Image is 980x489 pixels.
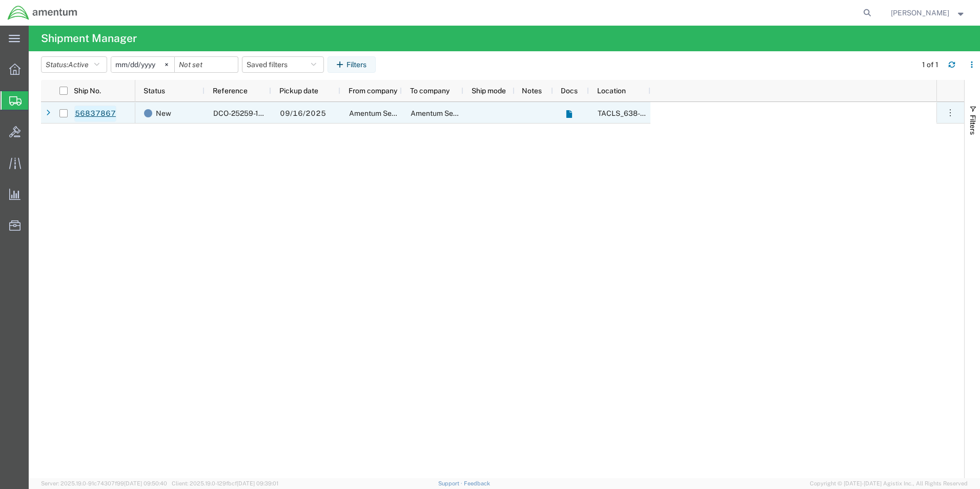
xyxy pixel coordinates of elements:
[598,109,790,117] span: TACLS_638-Bismark, ND
[349,87,397,95] span: From company
[41,56,107,73] button: Status:Active
[328,56,376,73] button: Filters
[213,109,279,117] span: DCO-25259-168251
[561,87,578,95] span: Docs
[7,5,78,21] img: logo
[522,87,542,95] span: Notes
[411,109,487,117] span: Amentum Services, Inc.
[213,87,248,95] span: Reference
[74,87,101,95] span: Ship No.
[41,26,137,51] h4: Shipment Manager
[410,87,450,95] span: To company
[175,57,238,72] input: Not set
[156,103,171,124] span: New
[922,59,940,70] div: 1 of 1
[74,106,116,122] a: 56837867
[969,115,977,135] span: Filters
[68,60,89,69] span: Active
[124,480,167,486] span: [DATE] 09:50:40
[349,109,426,117] span: Amentum Services, Inc.
[891,7,949,18] span: Nathan Roller
[144,87,165,95] span: Status
[810,479,968,488] span: Copyright © [DATE]-[DATE] Agistix Inc., All Rights Reserved
[280,109,326,117] span: 09/16/2025
[438,480,464,486] a: Support
[41,480,167,486] span: Server: 2025.19.0-91c74307f99
[464,480,490,486] a: Feedback
[111,57,174,72] input: Not set
[472,87,506,95] span: Ship mode
[279,87,318,95] span: Pickup date
[172,480,278,486] span: Client: 2025.19.0-129fbcf
[597,87,626,95] span: Location
[242,56,324,73] button: Saved filters
[890,7,966,19] button: [PERSON_NAME]
[237,480,278,486] span: [DATE] 09:39:01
